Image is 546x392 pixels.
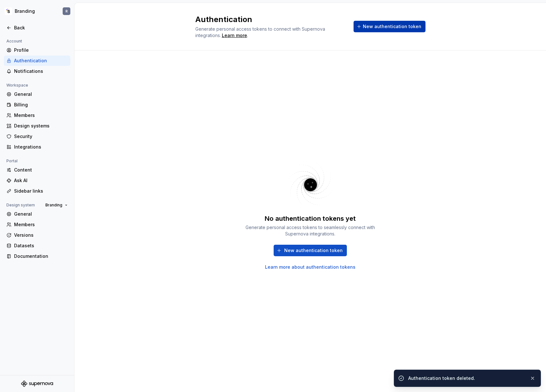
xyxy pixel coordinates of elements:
span: . [221,33,248,38]
a: Security [4,131,70,142]
a: Documentation [4,251,70,261]
a: Learn more about authentication tokens [265,264,355,270]
a: Members [4,110,70,120]
div: Security [14,133,68,140]
div: Profile [14,47,68,53]
a: General [4,89,70,99]
div: Portal [4,157,20,165]
a: Datasets [4,241,70,251]
button: BrandingR [1,4,73,18]
div: Back [14,25,68,31]
div: Versions [14,232,68,238]
span: Generate personal access tokens to connect with Supernova integrations. [195,26,326,38]
div: General [14,211,68,217]
a: General [4,209,70,219]
h2: Authentication [195,14,346,25]
div: Authentication token deleted. [408,375,525,381]
a: Versions [4,230,70,240]
div: Ask AI [14,177,68,184]
div: Branding [15,8,35,14]
a: Members [4,219,70,230]
a: Profile [4,45,70,55]
div: General [14,91,68,97]
a: Authentication [4,56,70,66]
div: Datasets [14,242,68,249]
div: Documentation [14,253,68,259]
a: Billing [4,100,70,110]
svg: Supernova Logo [21,380,53,387]
a: Learn more [222,32,247,39]
div: Sidebar links [14,188,68,194]
a: Ask AI [4,175,70,186]
span: Branding [45,203,62,208]
span: New authentication token [363,23,421,30]
button: New authentication token [354,21,425,32]
div: R [66,9,68,14]
div: Workspace [4,81,31,89]
span: New authentication token [284,247,343,254]
a: Notifications [4,66,70,76]
div: Account [4,37,25,45]
a: Content [4,165,70,175]
div: Generate personal access tokens to seamlessly connect with Supernova integrations. [243,224,378,237]
div: Billing [14,102,68,108]
div: Integrations [14,144,68,150]
a: Design systems [4,121,70,131]
a: Integrations [4,142,70,152]
a: Back [4,23,70,33]
div: No authentication tokens yet [265,214,356,223]
div: Content [14,167,68,173]
button: New authentication token [274,245,347,256]
div: Design systems [14,123,68,129]
div: Authentication [14,58,68,64]
div: Members [14,221,68,228]
img: 6d3517f2-c9be-42ef-a17d-43333b4a1852.png [4,7,12,15]
div: Members [14,112,68,119]
div: Notifications [14,68,68,74]
div: Design system [4,201,37,209]
a: Sidebar links [4,186,70,196]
